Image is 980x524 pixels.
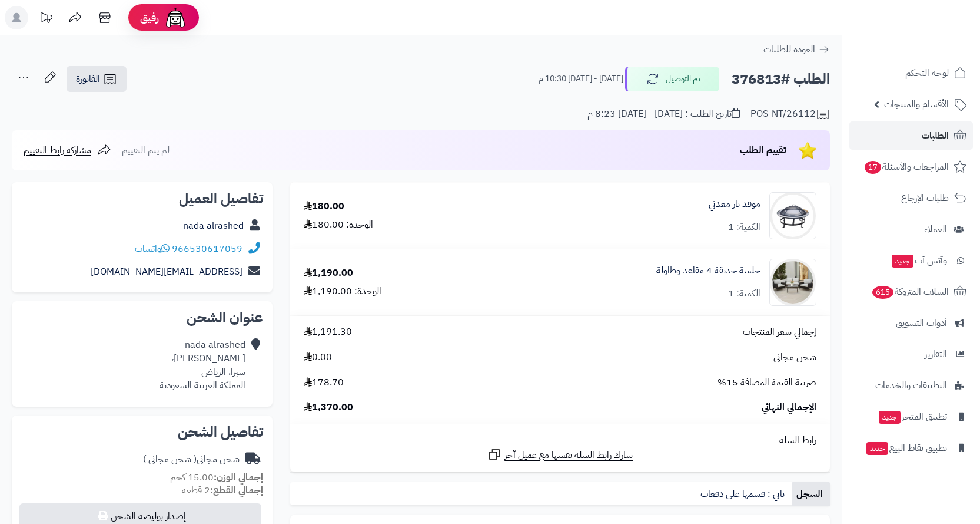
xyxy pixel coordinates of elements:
a: وآتس آبجديد [849,246,973,275]
span: مشاركة رابط التقييم [24,143,91,157]
strong: إجمالي الوزن: [214,470,263,485]
a: طلبات الإرجاع [849,184,973,212]
img: 1754462914-110119010027-90x90.jpg [770,259,816,306]
span: الإجمالي النهائي [762,401,816,414]
div: الوحدة: 1,190.00 [304,285,381,298]
a: تطبيق نقاط البيعجديد [849,434,973,462]
a: السلات المتروكة615 [849,278,973,306]
span: التطبيقات والخدمات [875,377,947,394]
span: الطلبات [922,127,949,144]
span: تطبيق نقاط البيع [865,440,947,456]
span: 1,191.30 [304,325,352,339]
small: 2 قطعة [182,483,263,497]
a: شارك رابط السلة نفسها مع عميل آخر [487,447,633,462]
span: رفيق [140,11,159,25]
a: تحديثات المنصة [31,6,61,32]
span: 0.00 [304,351,332,364]
a: الفاتورة [67,66,127,92]
h2: الطلب #376813 [732,67,830,91]
a: أدوات التسويق [849,309,973,337]
a: لوحة التحكم [849,59,973,87]
img: 1677177223-FP074-90x90.png [770,192,816,239]
span: طلبات الإرجاع [901,190,949,206]
span: 178.70 [304,376,344,390]
a: الطلبات [849,121,973,150]
button: تم التوصيل [625,67,719,91]
a: 966530617059 [172,242,242,256]
span: 1,370.00 [304,401,353,414]
a: nada alrashed [183,219,244,233]
span: إجمالي سعر المنتجات [743,325,816,339]
div: 1,190.00 [304,266,353,280]
span: شارك رابط السلة نفسها مع عميل آخر [504,449,633,462]
div: 180.00 [304,200,344,213]
span: ( شحن مجاني ) [143,452,197,466]
span: تقييم الطلب [740,143,786,157]
span: جديد [892,255,913,268]
div: شحن مجاني [143,453,240,466]
div: nada alrashed [PERSON_NAME]، شبرا، الرياض المملكة العربية السعودية [160,338,245,392]
a: تطبيق المتجرجديد [849,403,973,431]
span: السلات المتروكة [871,284,949,300]
div: POS-NT/26112 [750,107,830,121]
span: جديد [866,442,888,455]
a: واتساب [135,242,170,256]
span: شحن مجاني [773,351,816,364]
div: الكمية: 1 [728,220,760,234]
img: ai-face.png [164,6,187,29]
a: جلسة حديقة 4 مقاعد وطاولة [656,264,760,278]
span: ضريبة القيمة المضافة 15% [717,376,816,390]
a: العودة للطلبات [763,42,830,57]
span: العودة للطلبات [763,42,815,57]
h2: تفاصيل العميل [21,192,263,206]
div: تاريخ الطلب : [DATE] - [DATE] 8:23 م [587,107,740,121]
a: العملاء [849,215,973,243]
a: موقد نار معدني [709,197,760,211]
a: مشاركة رابط التقييم [24,143,111,157]
span: الفاتورة [76,72,100,86]
a: السجل [792,482,830,506]
span: العملاء [924,221,947,238]
span: لم يتم التقييم [122,143,170,157]
strong: إجمالي القطع: [210,483,263,497]
small: 15.00 كجم [170,470,263,485]
small: [DATE] - [DATE] 10:30 م [539,73,623,85]
span: لوحة التحكم [905,65,949,81]
a: التقارير [849,340,973,368]
img: logo-2.png [900,29,969,54]
div: الوحدة: 180.00 [304,218,373,232]
a: [EMAIL_ADDRESS][DOMAIN_NAME] [91,265,242,279]
div: الكمية: 1 [728,287,760,301]
a: التطبيقات والخدمات [849,371,973,400]
span: الأقسام والمنتجات [884,96,949,113]
span: أدوات التسويق [896,315,947,331]
span: 615 [872,286,893,299]
h2: عنوان الشحن [21,311,263,325]
span: وآتس آب [891,252,947,269]
a: تابي : قسمها على دفعات [696,482,792,506]
a: المراجعات والأسئلة17 [849,153,973,181]
h2: تفاصيل الشحن [21,425,263,439]
span: 17 [865,161,881,174]
span: المراجعات والأسئلة [863,159,949,175]
span: تطبيق المتجر [878,408,947,425]
div: رابط السلة [295,434,825,447]
span: جديد [879,411,901,424]
span: التقارير [925,346,947,362]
